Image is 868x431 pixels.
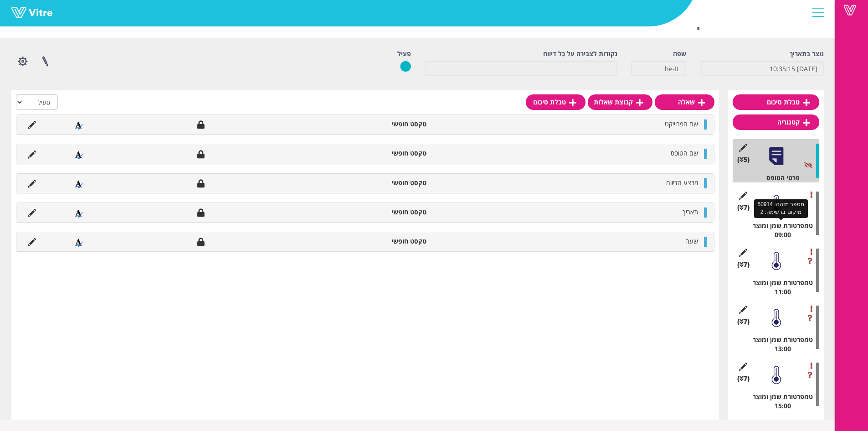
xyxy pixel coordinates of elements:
[737,317,750,326] span: (7 )
[737,374,750,383] span: (7 )
[740,392,819,410] div: טמפרטורת שמן ומוצר 15:00
[740,278,819,296] div: טמפרטורת שמן ומוצר 11:00
[737,260,750,269] span: (7 )
[740,173,819,182] div: פרטי הטופס
[526,94,586,110] a: טבלת סיכום
[400,61,411,72] img: yes
[329,149,431,158] li: טקסט חופשי
[329,237,431,246] li: טקסט חופשי
[790,49,824,58] label: נוצר בתאריך
[740,221,819,239] div: טמפרטורת שמן ומוצר 09:00
[737,203,750,212] span: (7 )
[673,49,686,58] label: שפה
[666,178,698,187] span: מבצע הדיווח
[671,149,698,157] span: שם הטופס
[685,237,698,245] span: שעה
[665,119,698,128] span: שם הפרוייקט
[754,199,808,218] div: מספר מזהה: 50914 מיקום ברשימה: 2
[733,94,819,110] a: טבלת סיכום
[655,94,714,110] a: שאלה
[397,49,411,58] label: פעיל
[683,208,698,216] span: תאריך
[588,94,652,110] a: קבוצת שאלות
[740,335,819,353] div: טמפרטורת שמן ומוצר 13:00
[329,208,431,217] li: טקסט חופשי
[329,119,431,129] li: טקסט חופשי
[543,49,617,58] label: נקודות לצבירה על כל דיווח
[737,155,750,164] span: (5 )
[329,178,431,187] li: טקסט חופשי
[733,114,819,130] a: קטגוריה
